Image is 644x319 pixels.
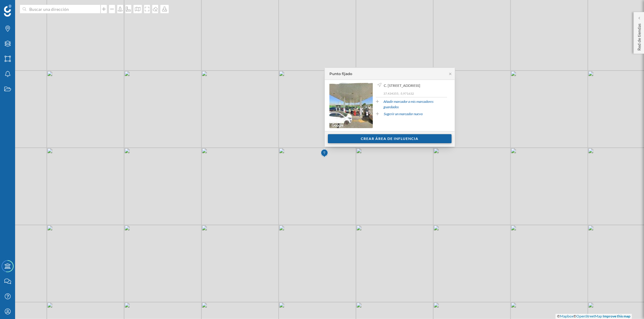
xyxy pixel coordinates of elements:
a: Improve this map [603,314,630,318]
p: Red de tiendas [636,21,642,51]
img: Geoblink Logo [4,5,11,17]
a: Añadir marcador a mis marcadores guardados [384,99,447,110]
p: 37,434355, -5,971632 [383,91,447,96]
span: Soporte [12,4,34,10]
span: C. [STREET_ADDRESS] [384,83,420,88]
a: OpenStreetMap [576,314,602,318]
img: streetview [329,83,373,128]
img: Marker [321,147,328,159]
div: © © [556,314,632,319]
a: Sugerir un marcador nuevo [384,111,423,117]
div: Punto fijado [329,71,352,77]
a: Mapbox [560,314,573,318]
